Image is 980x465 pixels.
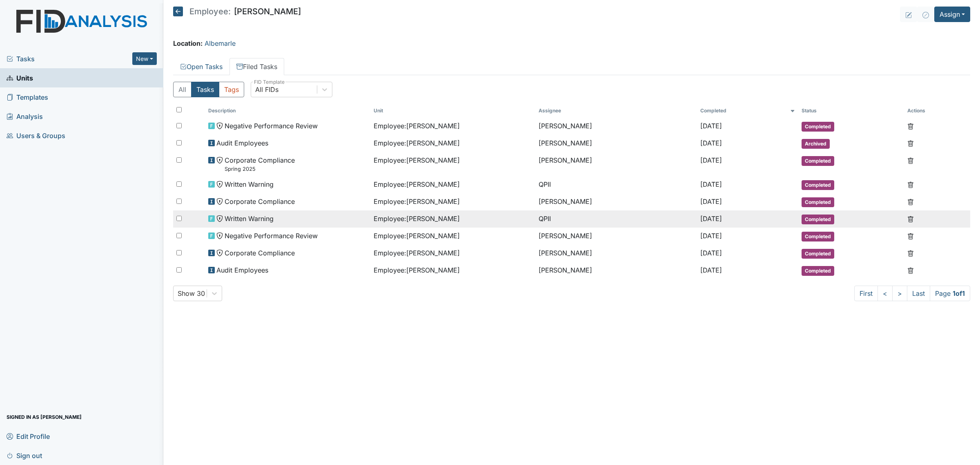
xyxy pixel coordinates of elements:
[374,138,460,148] span: Employee : [PERSON_NAME]
[173,82,244,97] div: Type filter
[535,262,697,279] td: [PERSON_NAME]
[7,129,65,142] span: Users & Groups
[374,179,460,189] span: Employee : [PERSON_NAME]
[802,215,834,224] span: Completed
[370,104,535,118] th: Toggle SortBy
[535,152,697,176] td: [PERSON_NAME]
[374,121,460,131] span: Employee : [PERSON_NAME]
[907,155,914,165] a: Delete
[191,82,219,97] button: Tasks
[802,122,834,132] span: Completed
[907,138,914,148] a: Delete
[802,156,834,166] span: Completed
[798,104,904,118] th: Toggle SortBy
[892,286,907,301] a: >
[173,82,192,97] button: All
[205,104,370,118] th: Toggle SortBy
[225,165,295,173] small: Spring 2025
[132,52,157,65] button: New
[953,289,965,297] strong: 1 of 1
[697,104,798,118] th: Toggle SortBy
[907,197,914,206] a: Delete
[225,121,318,131] span: Negative Performance Review
[225,248,295,258] span: Corporate Compliance
[907,121,914,131] a: Delete
[802,139,830,149] span: Archived
[934,7,970,22] button: Assign
[7,430,50,443] span: Edit Profile
[907,214,914,224] a: Delete
[219,82,244,97] button: Tags
[176,107,182,112] input: Toggle All Rows Selected
[802,197,834,207] span: Completed
[700,139,722,147] span: [DATE]
[535,104,697,118] th: Assignee
[225,214,274,224] span: Written Warning
[907,231,914,241] a: Delete
[700,122,722,130] span: [DATE]
[535,135,697,152] td: [PERSON_NAME]
[255,85,278,94] div: All FIDs
[7,91,48,103] span: Templates
[535,118,697,135] td: [PERSON_NAME]
[535,176,697,193] td: QPII
[225,179,274,189] span: Written Warning
[904,104,945,118] th: Actions
[173,39,203,47] strong: Location:
[225,197,295,206] span: Corporate Compliance
[535,210,697,228] td: QPII
[802,180,834,190] span: Completed
[854,286,878,301] a: First
[907,179,914,189] a: Delete
[374,248,460,258] span: Employee : [PERSON_NAME]
[700,197,722,206] span: [DATE]
[205,39,236,47] a: Albemarle
[700,215,722,223] span: [DATE]
[535,245,697,262] td: [PERSON_NAME]
[7,411,82,423] span: Signed in as [PERSON_NAME]
[7,449,42,462] span: Sign out
[7,110,43,123] span: Analysis
[189,7,231,16] span: Employee:
[878,286,893,301] a: <
[907,248,914,258] a: Delete
[802,232,834,241] span: Completed
[173,7,301,16] h5: [PERSON_NAME]
[173,82,970,301] div: Filed Tasks
[535,193,697,210] td: [PERSON_NAME]
[225,155,295,173] span: Corporate Compliance Spring 2025
[216,138,268,148] span: Audit Employees
[374,155,460,165] span: Employee : [PERSON_NAME]
[700,249,722,257] span: [DATE]
[173,58,229,75] a: Open Tasks
[7,72,33,84] span: Units
[802,266,834,276] span: Completed
[374,265,460,275] span: Employee : [PERSON_NAME]
[374,214,460,224] span: Employee : [PERSON_NAME]
[225,231,318,241] span: Negative Performance Review
[535,228,697,245] td: [PERSON_NAME]
[374,231,460,241] span: Employee : [PERSON_NAME]
[229,58,284,75] a: Filed Tasks
[907,286,930,301] a: Last
[374,197,460,206] span: Employee : [PERSON_NAME]
[802,249,834,259] span: Completed
[930,286,970,301] span: Page
[178,288,205,298] div: Show 30
[854,286,970,301] nav: task-pagination
[700,180,722,188] span: [DATE]
[700,232,722,240] span: [DATE]
[216,265,268,275] span: Audit Employees
[907,265,914,275] a: Delete
[700,156,722,164] span: [DATE]
[7,54,132,64] a: Tasks
[700,266,722,274] span: [DATE]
